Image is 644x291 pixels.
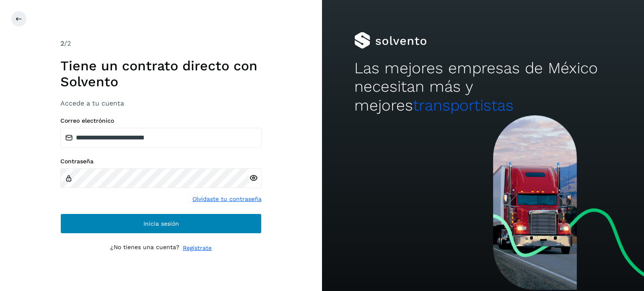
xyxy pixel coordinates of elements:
a: Olvidaste tu contraseña [192,195,262,203]
span: Inicia sesión [143,221,179,227]
a: Regístrate [183,244,212,252]
button: Inicia sesión [60,214,262,234]
h3: Accede a tu cuenta [60,99,262,107]
span: 2 [60,39,64,47]
h1: Tiene un contrato directo con Solvento [60,58,262,90]
label: Correo electrónico [60,117,262,124]
span: transportistas [413,96,514,114]
div: /2 [60,39,262,49]
h2: Las mejores empresas de México necesitan más y mejores [354,59,612,115]
p: ¿No tienes una cuenta? [110,244,179,252]
label: Contraseña [60,158,262,165]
